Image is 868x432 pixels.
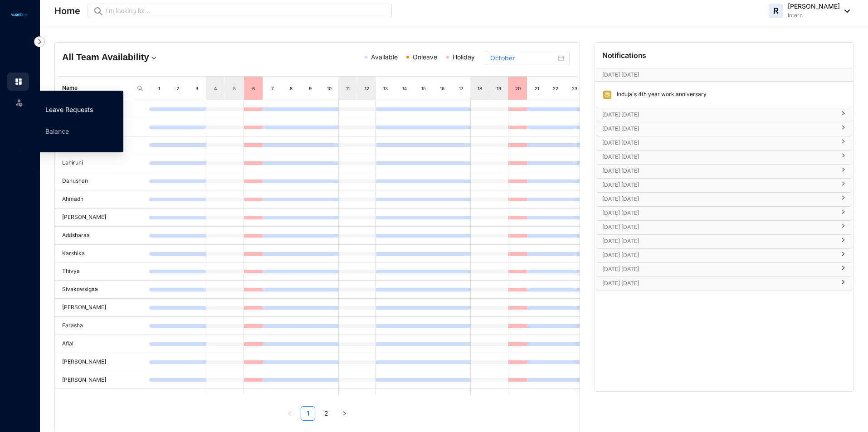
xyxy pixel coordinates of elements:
li: Home [7,73,29,91]
div: 4 [212,84,219,93]
span: right [840,269,846,271]
span: right [341,411,347,416]
button: left [283,406,297,421]
span: Available [371,53,398,61]
td: Ahmadh [55,190,149,209]
p: [DATE] [DATE] [602,138,835,147]
button: right [337,406,351,421]
span: right [840,199,846,200]
div: 5 [231,84,238,93]
td: Thivya [55,262,149,281]
a: Balance [45,127,69,135]
div: [DATE] [DATE] [595,193,853,206]
span: R [773,7,779,15]
a: 1 [301,407,315,420]
div: [DATE] [DATE][DATE] [595,68,853,81]
div: 18 [476,84,483,93]
span: left [287,411,293,416]
td: Danushan [55,172,149,190]
p: Induja's 4th year work anniversary [612,90,707,100]
p: [DATE] [DATE] [602,180,835,189]
span: right [840,241,846,243]
span: right [840,114,846,116]
div: 12 [363,84,371,93]
span: Holiday [453,53,475,61]
span: right [840,170,846,172]
div: 22 [552,84,559,93]
div: [DATE] [DATE] [595,165,853,178]
a: 2 [319,407,333,420]
td: [PERSON_NAME] [55,353,149,371]
td: Aflal [55,335,149,353]
span: right [840,213,846,214]
p: Home [54,5,80,17]
p: Notifications [602,50,647,61]
span: right [840,184,846,186]
span: right [840,255,846,257]
span: Name [62,84,133,92]
img: dropdown.780994ddfa97fca24b89f58b1de131fa.svg [149,53,158,63]
div: 23 [571,84,578,93]
td: Karshika [55,245,149,263]
div: 17 [458,84,465,93]
p: [DATE] [DATE] [602,194,835,204]
span: right [840,227,846,228]
div: 15 [420,84,427,93]
div: [DATE] [DATE] [595,108,853,122]
li: 2 [319,406,333,421]
img: anniversary.d4fa1ee0abd6497b2d89d817e415bd57.svg [602,90,612,100]
p: [DATE] [DATE] [602,110,835,119]
div: 8 [288,84,295,93]
p: [DATE] [DATE] [602,70,828,79]
td: Addsharaa [55,227,149,245]
span: right [840,283,846,285]
div: 9 [307,84,314,93]
div: 20 [514,84,522,93]
div: [DATE] [DATE] [595,235,853,248]
div: [DATE] [DATE] [595,207,853,220]
td: [PERSON_NAME] [55,371,149,389]
li: Next Page [337,406,351,421]
div: [DATE] [DATE] [595,263,853,277]
td: [PERSON_NAME] [55,299,149,317]
div: [DATE] [DATE] [595,136,853,150]
li: Previous Page [283,406,297,421]
div: 6 [250,84,257,93]
div: 21 [533,84,541,93]
p: [DATE] [DATE] [602,124,835,133]
p: [DATE] [DATE] [602,265,835,274]
div: 3 [193,84,200,93]
span: right [840,156,846,158]
img: leave-unselected.2934df6273408c3f84d9.svg [15,98,24,107]
h4: All Team Availability [62,51,232,63]
div: 13 [382,84,389,93]
input: I’m looking for... [106,6,386,16]
p: [DATE] [DATE] [602,209,835,218]
span: right [840,142,846,144]
td: Sivakowsigaa [55,281,149,299]
div: 7 [269,84,276,93]
a: Leave Requests [45,106,93,113]
p: [PERSON_NAME] [788,2,840,11]
p: [DATE] [DATE] [602,251,835,260]
p: [DATE] [DATE] [602,223,835,232]
div: 14 [401,84,408,93]
img: dropdown-black.8e83cc76930a90b1a4fdb6d089b7bf3a.svg [840,10,850,13]
span: Onleave [413,53,437,61]
td: [PERSON_NAME] [55,209,149,227]
div: [DATE] [DATE] [595,179,853,192]
div: [DATE] [DATE] [595,221,853,234]
div: 2 [174,84,181,93]
p: Intern [788,11,840,20]
div: 16 [439,84,446,93]
input: Select month [490,53,556,63]
p: [DATE] [DATE] [602,152,835,161]
div: [DATE] [DATE] [595,122,853,136]
p: [DATE] [DATE] [602,166,835,175]
div: 11 [344,84,351,93]
td: Abinayan [55,389,149,407]
div: [DATE] [DATE] [595,150,853,164]
td: Farasha [55,317,149,335]
td: Lahiruni [55,154,149,172]
p: [DATE] [DATE] [602,237,835,246]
